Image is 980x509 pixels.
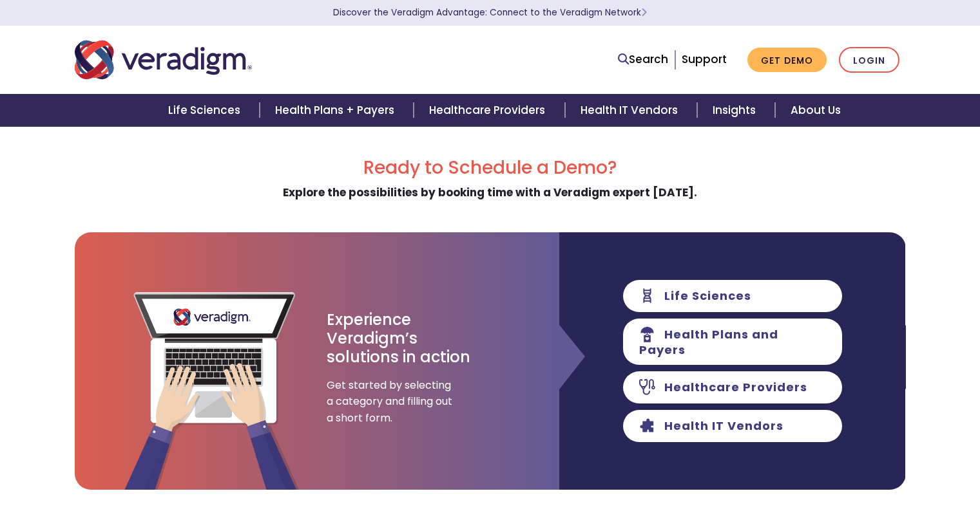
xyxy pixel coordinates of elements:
span: Learn More [641,6,647,19]
a: Search [618,51,668,68]
a: Login [839,47,899,73]
a: Life Sciences [153,94,260,127]
h2: Ready to Schedule a Demo? [75,157,906,179]
strong: Explore the possibilities by booking time with a Veradigm expert [DATE]. [283,185,697,200]
a: About Us [775,94,856,127]
a: Support [682,51,727,67]
a: Health Plans + Payers [260,94,414,127]
img: Veradigm logo [75,39,252,81]
h3: Experience Veradigm’s solutions in action [327,311,472,366]
a: Get Demo [747,48,827,73]
span: Get started by selecting a category and filling out a short form. [327,377,456,427]
a: Healthcare Providers [414,94,564,127]
a: Health IT Vendors [565,94,697,127]
a: Discover the Veradigm Advantage: Connect to the Veradigm NetworkLearn More [333,6,647,19]
a: Insights [697,94,775,127]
